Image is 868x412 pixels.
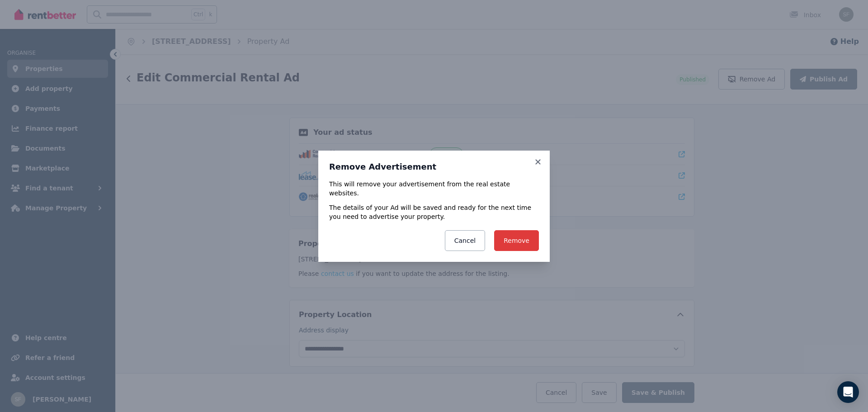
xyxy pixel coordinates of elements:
[837,381,859,403] div: Open Intercom Messenger
[329,161,539,172] h3: Remove Advertisement
[494,230,539,251] button: Remove
[445,230,485,251] button: Cancel
[329,203,539,221] p: The details of your Ad will be saved and ready for the next time you need to advertise your prope...
[329,180,539,198] p: This will remove your advertisement from the real estate websites.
